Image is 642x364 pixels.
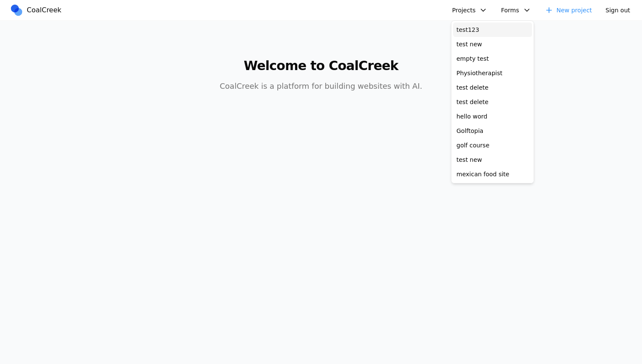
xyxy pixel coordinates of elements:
a: test delete [453,80,532,95]
a: mexican food site [453,167,532,181]
a: test delete [453,95,532,109]
a: CoalCreek [10,4,65,17]
a: Physiotherapist [453,66,532,80]
button: Sign out [600,3,635,17]
span: CoalCreek [27,5,62,15]
h1: Welcome to CoalCreek [158,58,484,73]
button: Projects [447,3,493,17]
a: New project [540,3,597,17]
a: dsfsdf [453,181,532,196]
div: Projects [451,20,534,183]
a: empty test [453,51,532,66]
a: test123 [453,23,532,37]
a: golf course [453,138,532,152]
button: Forms [496,3,536,17]
p: CoalCreek is a platform for building websites with AI. [158,80,484,92]
a: test new [453,37,532,51]
a: test new [453,152,532,167]
a: Golftopia [453,124,532,138]
a: hello word [453,109,532,124]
